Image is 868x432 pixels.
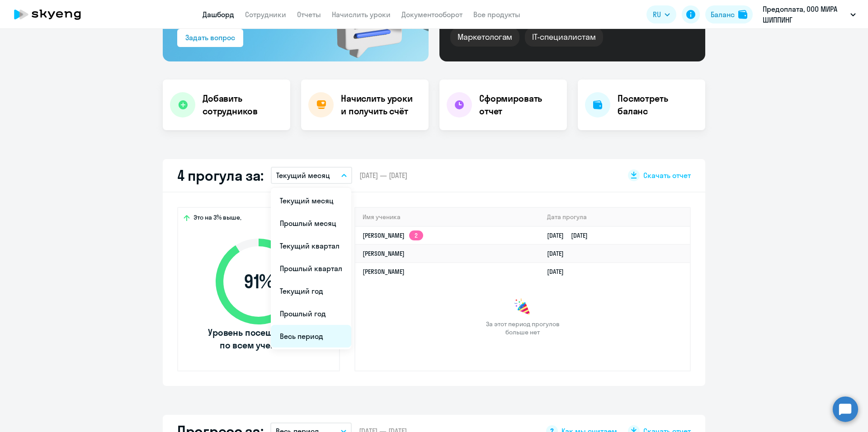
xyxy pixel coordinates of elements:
[479,92,560,117] h4: Сформировать отчет
[271,188,351,349] ul: RU
[738,10,747,19] img: balance
[332,10,391,19] a: Начислить уроки
[276,170,330,181] p: Текущий месяц
[203,10,234,19] a: Дашборд
[643,170,691,180] span: Скачать отчет
[547,268,571,276] a: [DATE]
[485,320,561,336] span: За этот период прогулов больше нет
[185,32,235,43] div: Задать вопрос
[207,326,311,352] span: Уровень посещаемости по всем ученикам
[711,9,735,20] div: Баланс
[245,10,286,19] a: Сотрудники
[207,271,311,292] span: 91 %
[547,231,595,239] a: [DATE][DATE]
[177,166,264,184] h2: 4 прогула за:
[363,268,405,276] a: [PERSON_NAME]
[363,249,405,258] a: [PERSON_NAME]
[409,230,423,240] app-skyeng-badge: 2
[363,231,423,239] a: [PERSON_NAME]2
[401,10,462,19] a: Документооборот
[355,208,540,226] th: Имя ученика
[177,29,243,47] button: Задать вопрос
[705,5,753,23] button: Балансbalance
[203,92,283,117] h4: Добавить сотрудников
[618,92,698,117] h4: Посмотреть баланс
[473,10,520,19] a: Все продукты
[193,213,241,224] span: Это на 3% выше,
[271,167,352,184] button: Текущий месяц
[341,92,420,117] h4: Начислить уроки и получить счёт
[763,4,847,25] p: Предоплата, ООО МИРА ШИППИНГ
[514,298,532,316] img: congrats
[450,28,519,47] div: Маркетологам
[359,170,407,180] span: [DATE] — [DATE]
[525,28,603,47] div: IT-специалистам
[758,4,860,25] button: Предоплата, ООО МИРА ШИППИНГ
[646,5,676,23] button: RU
[547,249,571,258] a: [DATE]
[653,9,661,20] span: RU
[540,208,690,226] th: Дата прогула
[297,10,321,19] a: Отчеты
